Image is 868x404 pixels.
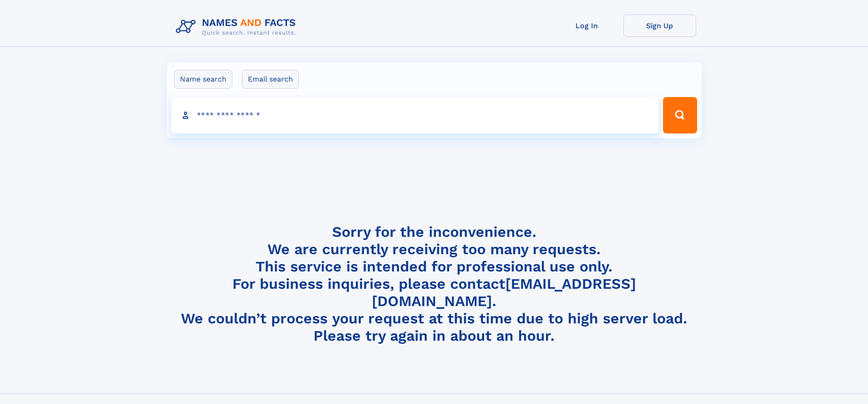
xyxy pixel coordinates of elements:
[623,15,696,37] a: Sign Up
[172,223,696,345] h4: Sorry for the inconvenience. We are currently receiving too many requests. This service is intend...
[171,97,659,133] input: search input
[663,97,697,133] button: Search Button
[550,15,623,37] a: Log In
[372,275,636,310] a: [EMAIL_ADDRESS][DOMAIN_NAME]
[172,15,303,39] img: Logo Names and Facts
[174,70,232,89] label: Name search
[242,70,299,89] label: Email search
